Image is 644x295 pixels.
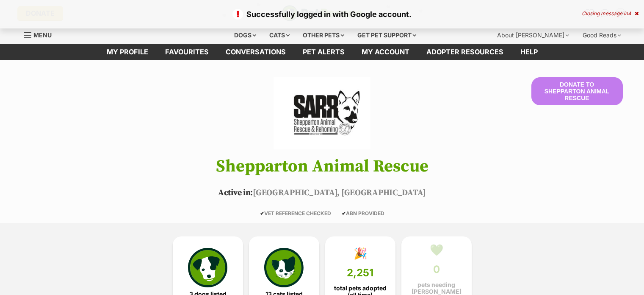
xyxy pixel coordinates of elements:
div: 🎉 [354,247,367,260]
a: Menu [24,27,58,42]
a: Adopter resources [418,44,512,60]
p: [GEOGRAPHIC_DATA], [GEOGRAPHIC_DATA] [11,187,633,199]
icon: ✔ [260,210,264,216]
a: Pet alerts [294,44,353,60]
span: VET REFERENCE CHECKED [260,210,331,216]
span: ABN PROVIDED [342,210,384,216]
span: 0 [433,264,440,275]
a: My account [353,44,418,60]
img: petrescue-icon-eee76f85a60ef55c4a1927667547b313a7c0e82042636edf73dce9c88f694885.svg [188,248,227,287]
a: Favourites [157,44,217,60]
icon: ✔ [342,210,346,216]
span: Menu [33,31,52,39]
img: cat-icon-068c71abf8fe30c970a85cd354bc8e23425d12f6e8612795f06af48be43a487a.svg [264,248,303,287]
span: 2,251 [347,267,373,279]
div: Good Reads [577,27,627,44]
div: Dogs [228,27,262,44]
div: Other pets [297,27,350,44]
a: My profile [98,44,157,60]
a: conversations [217,44,294,60]
img: Shepparton Animal Rescue [274,77,370,149]
button: Donate to Shepparton Animal Rescue [531,77,623,105]
div: 💚 [430,244,443,256]
div: About [PERSON_NAME] [491,27,575,44]
span: Active in: [218,188,253,198]
a: Help [512,44,546,60]
div: Cats [263,27,296,44]
div: Get pet support [351,27,422,44]
h1: Shepparton Animal Rescue [11,157,633,176]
